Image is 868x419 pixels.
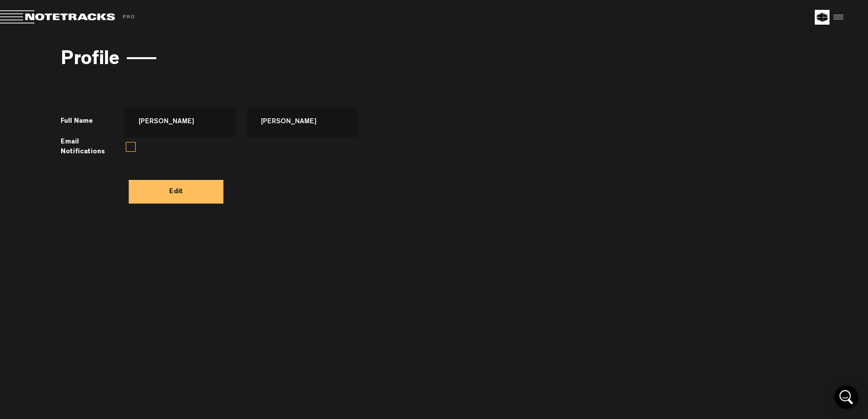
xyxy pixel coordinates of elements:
img: bf7a7592310fcb17c0342af1f9890f1c [815,10,830,25]
button: Edit [129,180,223,204]
label: Full Name [61,116,119,126]
input: First Name [125,107,235,137]
input: Last Name [247,107,358,137]
label: Email Notifications [61,137,119,157]
h3: Profile [61,50,119,71]
div: Open Intercom Messenger [834,385,858,409]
